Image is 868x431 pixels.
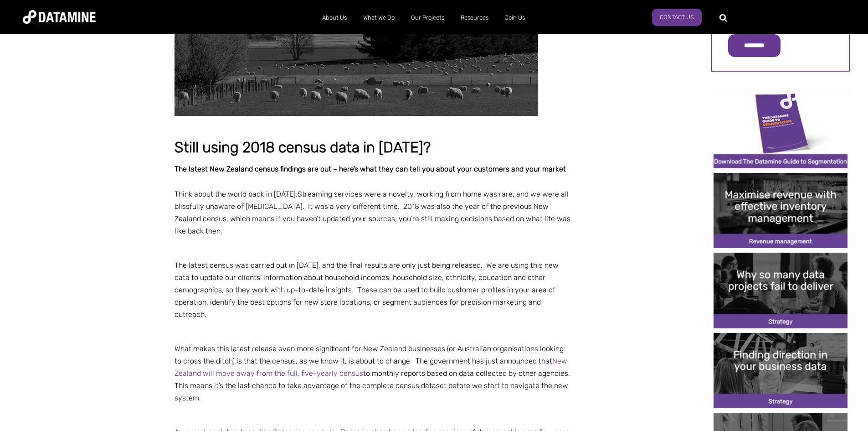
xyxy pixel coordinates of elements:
img: 20250408 Maximise revenue with effective inventory management-1 [714,173,847,248]
span: The latest census was carried out in [DATE], and the final results are only just being released. ... [175,261,559,294]
a: What We Do [355,6,403,30]
a: Contact Us [652,9,702,26]
a: About Us [314,6,355,30]
a: Resources [452,6,497,30]
img: 20250403 Finding direction in your business data-1 [714,333,847,408]
span: Still using 2018 census data in [DATE]? [175,139,431,156]
img: Datamine [23,10,96,24]
a: Join Us [497,6,533,30]
img: why so many data projects fail to deliver [714,253,847,328]
strong: The latest New Zealand census findings are out – here’s what they can tell you about your custome... [175,165,566,173]
span: What makes this latest release even more significant for New Zealand businesses (or Australian or... [175,344,572,403]
span: . [221,227,222,235]
a: Our Projects [403,6,452,30]
span: Streaming services were a novelty, working from home was rare, and we were all blissfully unaware... [175,190,570,236]
img: Datamine Guide to Customer Segmentation thumbnail-2 [714,93,847,168]
span: Think about the world back in [DATE]. [175,190,298,198]
span: . These can be used to build customer profiles in your area of operation, identify the best optio... [175,286,555,319]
